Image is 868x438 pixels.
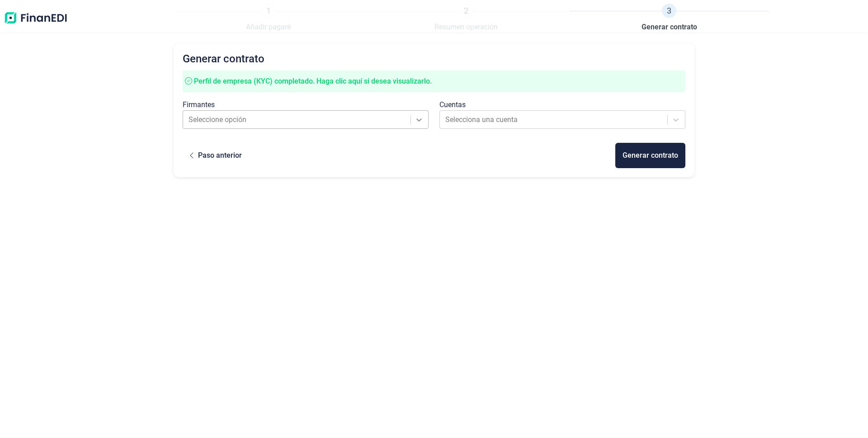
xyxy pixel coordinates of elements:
[194,77,432,85] span: Perfil de empresa (KYC) completado. Haga clic aquí si desea visualizarlo.
[623,150,678,161] div: Generar contrato
[642,22,697,33] span: Generar contrato
[615,143,685,168] button: Generar contrato
[183,143,249,168] button: Paso anterior
[183,99,429,110] div: Firmantes
[4,4,68,33] img: Logo de aplicación
[198,150,242,161] div: Paso anterior
[183,52,685,65] h2: Generar contrato
[642,4,697,33] a: 3Generar contrato
[439,99,685,110] div: Cuentas
[662,4,676,18] span: 3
